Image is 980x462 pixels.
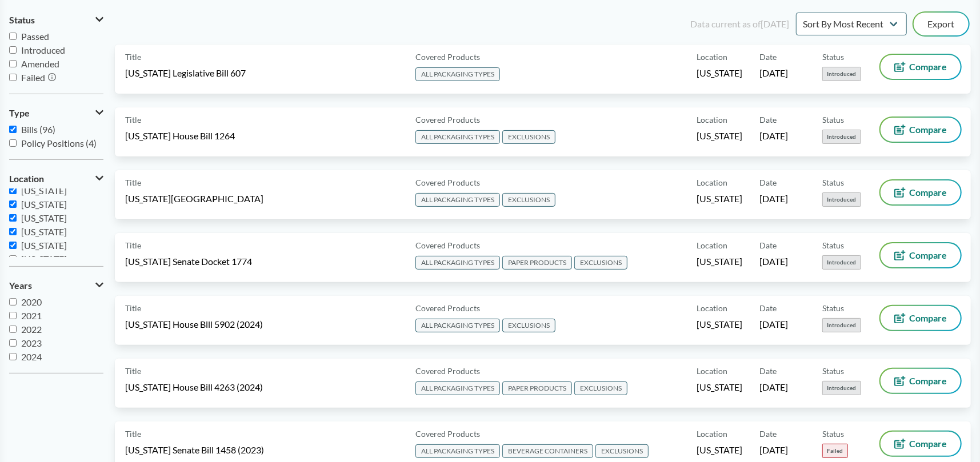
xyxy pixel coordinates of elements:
span: [US_STATE] Senate Docket 1774 [125,255,252,268]
span: Date [759,176,777,188]
span: Location [697,176,727,188]
span: Location [697,365,727,377]
span: Compare [909,376,947,385]
span: Introduced [21,45,65,55]
input: Bills (96) [9,126,17,133]
span: EXCLUSIONS [502,319,555,332]
span: [US_STATE] [21,254,67,264]
span: ALL PACKAGING TYPES [415,193,500,207]
input: 2023 [9,339,17,347]
span: Title [125,239,141,251]
span: Covered Products [415,365,480,377]
button: Years [9,276,103,295]
span: ALL PACKAGING TYPES [415,130,500,144]
span: Covered Products [415,51,480,63]
span: PAPER PRODUCTS [502,256,572,270]
span: Title [125,365,141,377]
span: Location [9,174,44,184]
span: [US_STATE] [697,192,742,205]
span: Compare [909,314,947,323]
span: EXCLUSIONS [502,193,555,207]
span: [DATE] [759,130,788,142]
span: Date [759,302,777,314]
button: Compare [881,180,961,204]
span: [US_STATE] [21,199,67,210]
button: Compare [881,55,961,79]
span: Date [759,239,777,251]
span: 2020 [21,296,42,307]
span: [US_STATE] [21,226,67,237]
span: 2022 [21,324,42,335]
span: [US_STATE] [697,381,742,393]
span: ALL PACKAGING TYPES [415,319,500,332]
input: [US_STATE] [9,187,17,194]
span: [US_STATE] [697,255,742,268]
span: [DATE] [759,381,788,393]
span: Title [125,51,141,63]
span: [US_STATE] House Bill 5902 (2024) [125,318,263,331]
span: Status [822,365,844,377]
span: [US_STATE] [21,212,67,223]
span: [DATE] [759,255,788,268]
span: Covered Products [415,428,480,440]
span: Compare [909,439,947,448]
span: Introduced [822,255,861,270]
span: Title [125,428,141,440]
span: PAPER PRODUCTS [502,381,572,395]
button: Compare [881,306,961,330]
span: Title [125,114,141,126]
span: EXCLUSIONS [595,444,649,458]
button: Compare [881,369,961,393]
span: Introduced [822,67,861,81]
span: Introduced [822,381,861,395]
span: [DATE] [759,192,788,205]
span: [US_STATE] [697,318,742,331]
div: Data current as of [DATE] [690,17,789,31]
span: Date [759,51,777,63]
span: Status [822,239,844,251]
input: [US_STATE] [9,228,17,235]
span: Failed [21,72,45,83]
span: ALL PACKAGING TYPES [415,67,500,81]
span: [US_STATE] [697,67,742,79]
span: Location [697,302,727,314]
span: Compare [909,62,947,71]
span: Date [759,365,777,377]
input: Passed [9,33,17,40]
button: Compare [881,243,961,267]
button: Export [914,13,969,35]
span: [US_STATE] [697,444,742,456]
input: [US_STATE] [9,200,17,208]
span: ALL PACKAGING TYPES [415,256,500,270]
span: ALL PACKAGING TYPES [415,381,500,395]
span: Status [822,114,844,126]
span: EXCLUSIONS [574,381,627,395]
input: Amended [9,60,17,67]
input: 2021 [9,312,17,319]
span: Status [822,176,844,188]
span: Location [697,428,727,440]
span: Title [125,302,141,314]
span: Covered Products [415,176,480,188]
input: [US_STATE] [9,242,17,249]
span: Status [822,428,844,440]
span: [US_STATE][GEOGRAPHIC_DATA] [125,192,263,205]
span: Compare [909,125,947,134]
span: Status [9,15,35,25]
span: EXCLUSIONS [502,130,555,144]
span: [US_STATE] Senate Bill 1458 (2023) [125,444,264,456]
span: Title [125,176,141,188]
span: 2021 [21,310,42,321]
span: EXCLUSIONS [574,256,627,270]
span: Passed [21,31,49,42]
span: [US_STATE] House Bill 4263 (2024) [125,381,263,393]
span: Location [697,239,727,251]
span: [US_STATE] [697,130,742,142]
input: Introduced [9,46,17,54]
input: 2024 [9,353,17,360]
input: Policy Positions (4) [9,139,17,147]
span: Failed [822,444,848,458]
span: 2023 [21,338,42,348]
span: 2024 [21,351,42,362]
span: Covered Products [415,114,480,126]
